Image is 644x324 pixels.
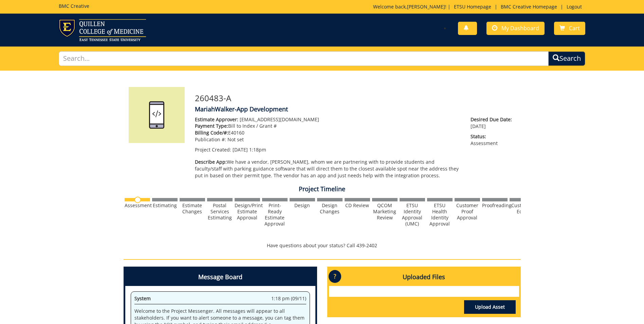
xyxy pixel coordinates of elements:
[195,123,228,129] span: Payment Type:
[207,202,233,221] div: Postal Services Estimating
[471,116,515,130] p: [DATE]
[471,133,515,147] p: Assessment
[195,116,461,123] p: [EMAIL_ADDRESS][DOMAIN_NAME]
[290,202,315,209] div: Design
[317,202,343,215] div: Design Changes
[400,202,425,227] div: ETSU Identity Approval (UMC)
[235,202,260,221] div: Design/Print Estimate Approval
[227,136,244,143] span: Not set
[59,3,89,8] h5: BMC Creative
[329,268,519,286] h4: Uploaded Files
[569,24,580,32] span: Cart
[510,202,535,215] div: Customer Edits
[262,202,288,227] div: Print-Ready Estimate Approval
[195,159,461,179] p: We have a vendor, [PERSON_NAME], whom we are partnering with to provide students and faculty/staf...
[373,3,585,10] p: Welcome back, ! | | |
[233,146,266,153] span: [DATE] 1:18pm
[134,295,151,302] span: System
[548,51,585,66] button: Search
[471,133,515,140] span: Status:
[345,202,370,209] div: CD Review
[195,106,516,113] h4: MariahWalker-App Development
[129,87,185,143] img: Product featured image
[271,295,306,302] span: 1:18 pm (09/11)
[427,202,453,227] div: ETSU Health Identity Approval
[195,129,461,136] p: E40160
[554,22,585,35] a: Cart
[486,22,545,35] a: My Dashboard
[59,19,146,41] img: ETSU logo
[152,202,178,209] div: Estimating
[482,202,508,209] div: Proofreading
[471,116,515,123] span: Desired Due Date:
[195,146,231,153] span: Project Created:
[497,3,560,10] a: BMC Creative Homepage
[195,136,226,143] span: Publication #:
[501,24,539,32] span: My Dashboard
[195,116,238,123] span: Estimate Approver:
[125,268,315,286] h4: Message Board
[195,123,461,129] p: Bill to Index / Grant #
[125,202,150,209] div: Assessment
[134,197,141,203] img: no
[195,94,516,103] h3: 260483-A
[563,3,585,10] a: Logout
[124,186,521,193] h4: Project Timeline
[455,202,480,221] div: Customer Proof Approval
[329,270,341,283] p: ?
[372,202,398,221] div: QCOM Marketing Review
[450,3,495,10] a: ETSU Homepage
[195,159,227,165] span: Describe App:
[59,51,549,66] input: Search...
[407,3,445,10] a: [PERSON_NAME]
[180,202,205,215] div: Estimate Changes
[195,129,228,136] span: Billing Code/#:
[124,242,521,249] p: Have questions about your status? Call 439-2402
[464,300,516,314] a: Upload Asset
